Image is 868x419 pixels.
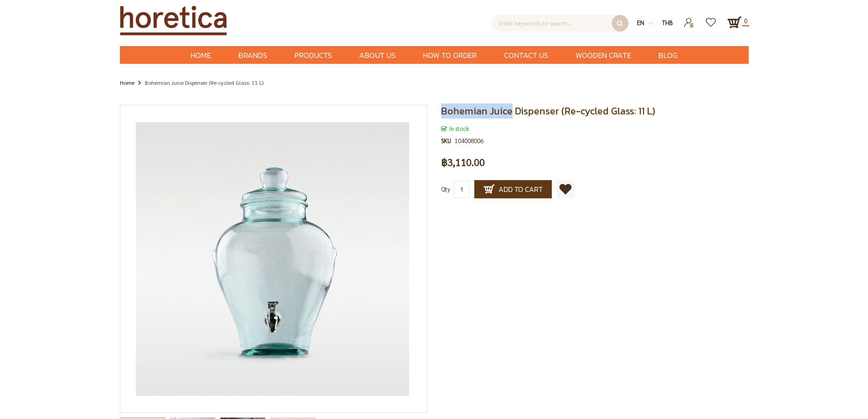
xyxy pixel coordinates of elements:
[492,15,628,31] input: Search entire store here...
[359,46,395,65] span: About Us
[455,136,483,146] div: 104008006
[575,46,631,65] span: Wooden Crate
[136,78,263,89] li: Bohemian Juice Dispenser (Re-cycled Glass: 11 L)
[483,184,543,195] span: Add to Cart
[700,15,723,23] a: Wishlist
[678,15,700,23] a: Login
[441,157,485,167] span: ฿3,110.00
[409,46,490,64] a: How to Order
[658,46,678,65] span: Blog
[742,16,749,26] span: 0
[238,46,267,65] span: Brands
[120,78,134,88] a: Home
[727,15,742,30] a: 0
[441,103,655,119] span: Bohemian Juice Dispenser (Re-cycled Glass: 11 L)
[645,46,691,64] a: Blog
[612,15,628,31] button: Search
[441,185,450,193] span: Qty
[136,122,409,396] img: juice dispenser, beverage dispenser, Spigot Juice Dispenser, drink dispenser, glass beverage disp...
[225,46,281,64] a: Brands
[637,19,644,26] span: en
[190,49,211,61] span: Home
[504,46,548,65] span: Contact Us
[120,5,227,36] img: Horetica.com
[441,124,469,132] span: In stock
[490,46,562,64] a: Contact Us
[648,21,653,26] img: dropdown-icon.svg
[662,19,673,26] span: THB
[294,46,332,65] span: Products
[441,136,455,146] strong: SKU
[562,46,645,64] a: Wooden Crate
[177,46,225,64] a: Home
[281,46,345,64] a: Products
[441,124,749,134] div: Availability
[345,46,409,64] a: About Us
[474,180,552,198] button: Add to Cart
[556,180,575,198] a: Add to Wish List
[423,46,477,65] span: How to Order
